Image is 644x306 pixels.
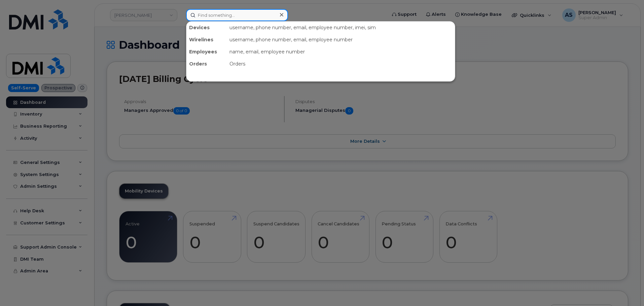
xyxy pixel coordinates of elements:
[186,58,227,70] div: Orders
[227,34,455,46] div: username, phone number, email, employee number
[186,46,227,58] div: Employees
[227,58,455,70] div: Orders
[186,34,227,46] div: Wirelines
[227,46,455,58] div: name, email, employee number
[186,21,227,34] div: Devices
[227,21,455,34] div: username, phone number, email, employee number, imei, sim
